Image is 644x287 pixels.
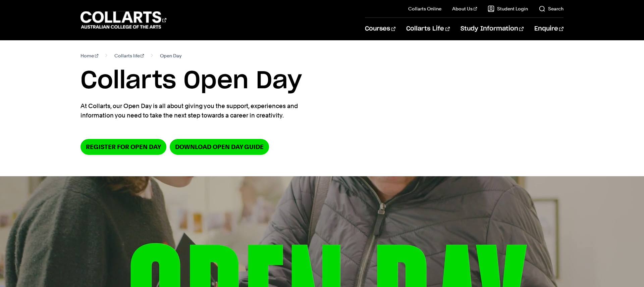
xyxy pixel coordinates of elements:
[80,66,563,96] h1: Collarts Open Day
[114,51,144,60] a: Collarts life
[452,5,477,12] a: About Us
[80,51,98,60] a: Home
[408,5,441,12] a: Collarts Online
[539,5,563,12] a: Search
[170,139,269,155] a: DOWNLOAD OPEN DAY GUIDE
[160,51,181,60] span: Open Day
[406,18,449,40] a: Collarts Life
[534,18,563,40] a: Enquire
[80,139,166,155] a: Register for Open Day
[488,5,528,12] a: Student Login
[461,18,524,40] a: Study Information
[80,101,325,120] p: At Collarts, our Open Day is all about giving you the support, experiences and information you ne...
[365,18,395,40] a: Courses
[80,10,166,30] div: Go to homepage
